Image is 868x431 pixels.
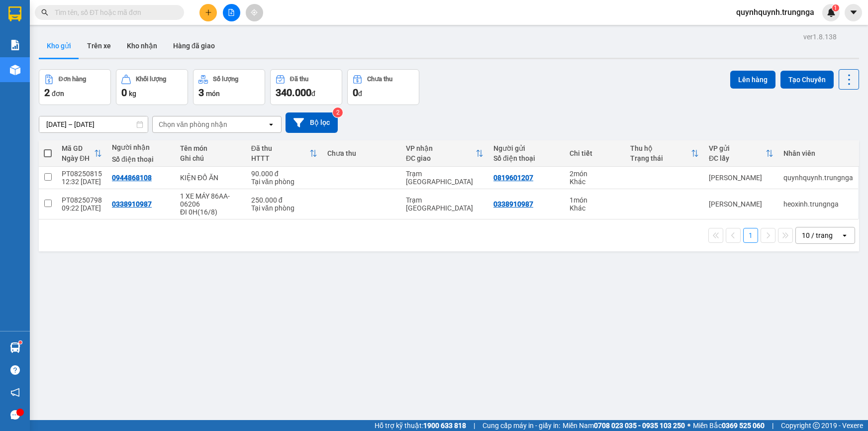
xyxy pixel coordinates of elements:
[136,76,166,83] div: Khối lượng
[709,200,773,208] div: [PERSON_NAME]
[10,410,20,420] span: message
[180,208,241,216] div: ĐI 0H(16/8)
[709,144,766,152] div: VP gửi
[803,31,837,42] div: ver 1.8.138
[39,116,148,132] input: Select a date range.
[39,34,79,58] button: Kho gửi
[251,178,317,186] div: Tại văn phòng
[493,200,533,208] div: 0338910987
[849,8,858,17] span: caret-down
[783,149,853,157] div: Nhân viên
[213,76,238,83] div: Số lượng
[62,144,94,152] div: Mã GD
[375,420,466,431] span: Hỗ trợ kỹ thuật:
[246,140,322,167] th: Toggle SortBy
[62,170,102,178] div: PT08250815
[62,196,102,204] div: PT08250798
[205,9,212,16] span: plus
[55,7,172,18] input: Tìm tên, số ĐT hoặc mã đơn
[406,170,483,186] div: Trạm [GEOGRAPHIC_DATA]
[57,140,107,167] th: Toggle SortBy
[704,140,778,167] th: Toggle SortBy
[743,228,758,243] button: 1
[594,422,685,430] strong: 0708 023 035 - 0935 103 250
[841,231,849,239] svg: open
[10,388,20,397] span: notification
[327,149,396,157] div: Chưa thu
[493,154,560,162] div: Số điện thoại
[112,174,152,182] div: 0944868108
[180,174,241,182] div: KIỆN ĐỒ ĂN
[41,9,48,16] span: search
[251,196,317,204] div: 250.000 đ
[311,90,315,98] span: đ
[728,6,822,18] span: quynhquynh.trungnga
[367,76,392,83] div: Chưa thu
[482,420,560,431] span: Cung cấp máy in - giấy in:
[570,178,620,186] div: Khác
[709,174,773,182] div: [PERSON_NAME]
[79,34,119,58] button: Trên xe
[709,154,766,162] div: ĐC lấy
[10,365,20,375] span: question-circle
[783,174,853,182] div: quynhquynh.trungnga
[276,87,311,99] span: 340.000
[251,9,258,16] span: aim
[802,230,833,240] div: 10 / trang
[193,69,265,105] button: Số lượng3món
[401,140,488,167] th: Toggle SortBy
[251,170,317,178] div: 90.000 đ
[19,341,22,344] sup: 1
[832,4,839,11] sup: 1
[62,154,94,162] div: Ngày ĐH
[570,149,620,157] div: Chi tiết
[570,204,620,212] div: Khác
[630,154,691,162] div: Trạng thái
[290,76,308,83] div: Đã thu
[251,144,309,152] div: Đã thu
[423,422,466,430] strong: 1900 633 818
[223,4,240,21] button: file-add
[780,71,834,89] button: Tạo Chuyến
[112,155,170,163] div: Số điện thoại
[630,144,691,152] div: Thu hộ
[62,178,102,186] div: 12:32 [DATE]
[251,204,317,212] div: Tại văn phòng
[570,196,620,204] div: 1 món
[625,140,704,167] th: Toggle SortBy
[10,342,20,353] img: warehouse-icon
[180,154,241,162] div: Ghi chú
[199,4,217,21] button: plus
[180,192,241,208] div: 1 XE MÁY 86AA-06206
[10,65,20,75] img: warehouse-icon
[406,154,476,162] div: ĐC giao
[44,87,50,99] span: 2
[722,422,765,430] strong: 0369 525 060
[687,424,690,428] span: ⚪️
[358,90,362,98] span: đ
[62,204,102,212] div: 09:22 [DATE]
[121,87,127,99] span: 0
[39,69,111,105] button: Đơn hàng2đơn
[563,420,685,431] span: Miền Nam
[730,71,775,89] button: Lên hàng
[198,87,204,99] span: 3
[493,174,533,182] div: 0819601207
[347,69,419,105] button: Chưa thu0đ
[783,200,853,208] div: heoxinh.trungnga
[119,34,165,58] button: Kho nhận
[406,196,483,212] div: Trạm [GEOGRAPHIC_DATA]
[270,69,342,105] button: Đã thu340.000đ
[206,90,220,98] span: món
[406,144,476,152] div: VP nhận
[845,4,862,21] button: caret-down
[165,34,223,58] button: Hàng đã giao
[813,422,820,429] span: copyright
[251,154,309,162] div: HTTT
[267,120,275,128] svg: open
[570,170,620,178] div: 2 món
[834,4,837,11] span: 1
[180,144,241,152] div: Tên món
[59,76,86,83] div: Đơn hàng
[159,119,227,129] div: Chọn văn phòng nhận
